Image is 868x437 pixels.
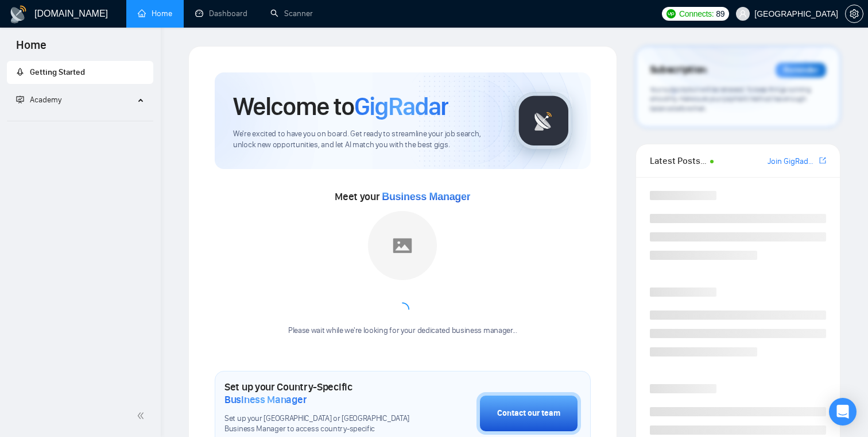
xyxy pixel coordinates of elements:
button: Contact our team [476,392,581,435]
div: Open Intercom Messenger [829,398,857,425]
h1: Set up your Country-Specific [224,381,419,406]
span: Meet your [335,190,470,203]
span: Business Manager [224,393,307,406]
div: Please wait while we're looking for your dedicated business manager... [281,325,524,336]
span: user [739,10,747,18]
span: rocket [16,68,24,76]
span: Your subscription will be renewed. To keep things running smoothly, make sure your payment method... [650,85,811,113]
a: export [819,155,826,166]
span: double-left [137,410,148,421]
span: fund-projection-screen [16,95,24,103]
div: Reminder [776,63,826,78]
button: setting [845,5,863,23]
span: 89 [716,7,724,20]
span: Latest Posts from the GigRadar Community [650,154,707,168]
span: setting [846,9,863,18]
li: Getting Started [7,61,153,84]
img: gigradar-logo.png [515,92,572,149]
span: Getting Started [30,67,85,77]
li: Academy Homepage [7,116,153,124]
span: export [819,156,826,165]
a: setting [845,9,863,18]
div: Contact our team [497,407,560,420]
span: Academy [30,95,61,105]
span: Connects: [679,7,714,20]
span: loading [393,301,412,319]
span: We're excited to have you on board. Get ready to streamline your job search, unlock new opportuni... [233,129,497,151]
a: searchScanner [270,9,313,18]
span: Home [7,37,56,61]
span: Subscription [650,60,707,80]
a: dashboardDashboard [195,9,247,18]
span: Academy [16,95,61,105]
span: GigRadar [354,91,448,122]
a: homeHome [138,9,172,18]
img: upwork-logo.png [666,9,676,18]
a: Join GigRadar Slack Community [768,155,817,168]
img: placeholder.png [368,211,437,280]
h1: Welcome to [233,91,448,122]
img: logo [9,5,28,24]
span: Business Manager [382,191,470,202]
